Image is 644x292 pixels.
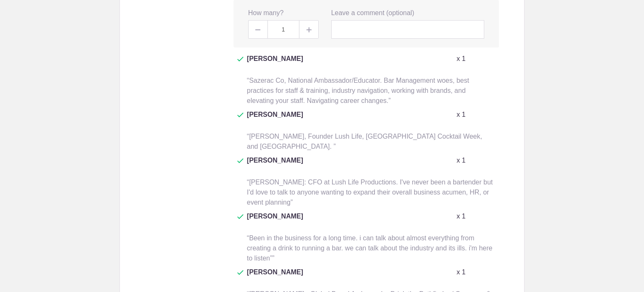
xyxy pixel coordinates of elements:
[247,179,493,206] span: “[PERSON_NAME]: CFO at Lush Life Productions. I've never been a bartender but I'd love to talk to...
[247,155,303,176] span: [PERSON_NAME]
[237,158,244,163] img: Check dark green
[237,214,244,219] img: Check dark green
[237,270,244,275] img: Check dark green
[247,133,482,150] span: “[PERSON_NAME], Founder Lush Life, [GEOGRAPHIC_DATA] Cocktail Week, and [GEOGRAPHIC_DATA]. ”
[457,267,465,277] p: x 1
[331,8,414,18] label: Leave a comment (optional)
[247,54,303,74] span: [PERSON_NAME]
[247,77,469,104] span: “Sazerac Co, National Ambassador/Educator. Bar Management woes, best practices for staff & traini...
[457,211,465,221] p: x 1
[457,54,465,64] p: x 1
[237,57,244,62] img: Check dark green
[247,110,303,130] span: [PERSON_NAME]
[255,29,260,30] img: Minus gray
[237,113,244,118] img: Check dark green
[306,27,312,32] img: Plus gray
[247,267,303,287] span: [PERSON_NAME]
[248,8,283,18] label: How many?
[457,155,465,166] p: x 1
[247,234,493,262] span: “Been in the business for a long time. i can talk about almost everything from creating a drink t...
[247,211,303,231] span: [PERSON_NAME]
[457,110,465,120] p: x 1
